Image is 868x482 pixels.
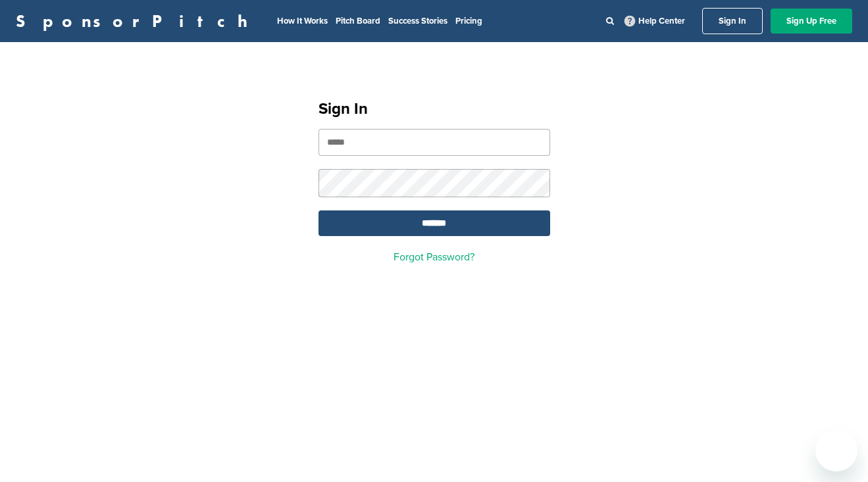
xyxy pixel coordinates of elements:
a: Pitch Board [336,16,380,26]
a: Sign Up Free [771,9,852,34]
a: SponsorPitch [16,12,256,30]
iframe: Button to launch messaging window [815,429,857,471]
a: Help Center [622,13,688,29]
a: Success Stories [388,16,447,26]
h1: Sign In [319,97,550,121]
a: Sign In [702,8,763,34]
a: How It Works [277,16,328,26]
a: Pricing [455,16,482,26]
a: Forgot Password? [394,251,474,264]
